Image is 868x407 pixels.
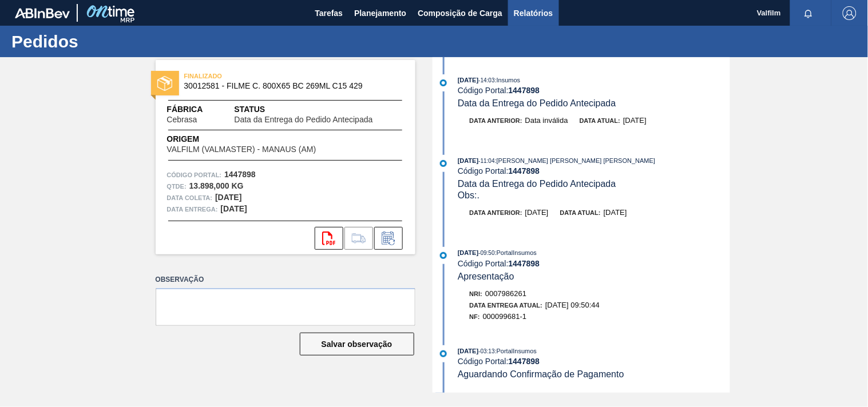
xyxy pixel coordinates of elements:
[167,133,349,145] span: Origem
[458,157,478,164] span: [DATE]
[156,272,415,288] label: Observação
[483,312,527,321] span: 000099681-1
[167,169,222,181] span: Código Portal:
[167,145,316,154] span: VALFILM (VALMASTER) - MANAUS (AM)
[440,79,447,86] img: atual
[458,77,478,83] span: [DATE]
[15,8,70,18] img: TNhmsLtSVTkK8tSr43FrP2fwEKptu5GPRR3wAAAABJRU5ErkJggg==
[458,166,730,175] div: Código Portal:
[525,208,549,217] span: [DATE]
[509,166,540,175] strong: 1447898
[560,209,601,216] span: Data atual:
[458,348,478,354] span: [DATE]
[458,272,514,281] span: Apresentação
[458,249,478,256] span: [DATE]
[374,227,403,250] div: Informar alteração no pedido
[215,193,241,202] strong: [DATE]
[495,249,537,256] span: : PortalInsumos
[458,86,730,95] div: Código Portal:
[184,82,392,90] span: 30012581 - FILME C. 800X65 BC 269ML C15 429
[458,98,616,108] span: Data da Entrega do Pedido Antecipada
[418,6,502,20] span: Composição de Carga
[221,204,247,213] strong: [DATE]
[184,70,344,82] span: FINALIZADO
[495,157,656,164] span: : [PERSON_NAME] [PERSON_NAME] [PERSON_NAME]
[458,369,624,379] span: Aguardando Confirmação de Pagamento
[545,301,600,309] span: [DATE] 09:50:44
[623,116,647,125] span: [DATE]
[167,181,187,192] span: Qtde :
[485,289,526,298] span: 0007986261
[479,348,495,354] span: - 03:13
[604,208,627,217] span: [DATE]
[167,115,197,124] span: Cebrasa
[509,86,540,95] strong: 1447898
[354,6,406,20] span: Planejamento
[440,350,447,357] img: atual
[458,357,730,366] div: Código Portal:
[315,227,343,250] div: Abrir arquivo PDF
[167,192,213,203] span: Data coleta:
[470,302,543,309] span: Data Entrega Atual:
[344,227,373,250] div: Ir para Composição de Carga
[509,357,540,366] strong: 1447898
[470,290,483,297] span: Nri:
[157,76,172,91] img: status
[470,313,480,320] span: NF:
[495,77,521,83] span: : Insumos
[458,259,730,268] div: Código Portal:
[525,116,568,125] span: Data inválida
[11,35,215,48] h1: Pedidos
[458,190,479,200] span: Obs: .
[235,103,404,115] span: Status
[440,160,447,167] img: atual
[580,117,620,124] span: Data atual:
[509,259,540,268] strong: 1447898
[315,6,343,20] span: Tarefas
[440,252,447,259] img: atual
[470,117,522,124] span: Data anterior:
[790,5,827,21] button: Notificações
[495,348,537,354] span: : PortalInsumos
[235,115,373,124] span: Data da Entrega do Pedido Antecipada
[479,158,495,164] span: - 11:04
[167,103,233,115] span: Fábrica
[458,179,616,189] span: Data da Entrega do Pedido Antecipada
[167,203,218,215] span: Data entrega:
[479,77,495,83] span: - 14:03
[470,209,522,216] span: Data anterior:
[514,6,553,20] span: Relatórios
[224,170,256,179] strong: 1447898
[189,181,244,190] strong: 13.898,000 KG
[843,6,857,20] img: Logout
[300,333,414,356] button: Salvar observação
[479,250,495,256] span: - 09:50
